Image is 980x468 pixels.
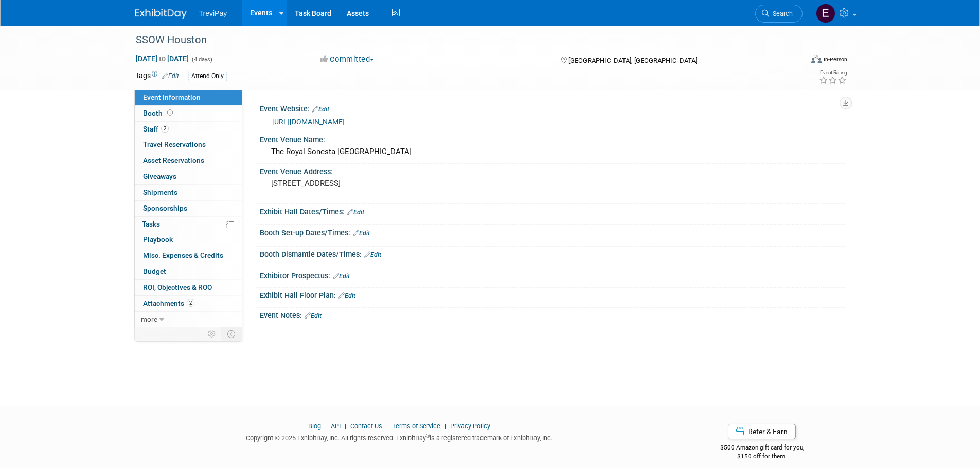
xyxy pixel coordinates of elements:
[143,283,212,291] span: ROI, Objectives & ROO
[260,308,845,321] div: Event Notes:
[260,268,845,282] div: Exhibitor Prospectus:
[135,54,189,63] span: [DATE] [DATE]
[135,70,179,82] td: Tags
[162,72,179,80] a: Edit
[679,437,845,460] div: $500 Amazon gift card for you,
[317,54,378,65] button: Committed
[260,288,845,301] div: Exhibit Hall Floor Plan:
[135,90,242,105] a: Event Information
[135,201,242,216] a: Sponsorships
[132,31,787,49] div: SSOW Houston
[679,452,845,461] div: $150 off for them.
[135,264,242,279] a: Budget
[742,53,848,69] div: Event Format
[143,156,204,164] span: Asset Reservations
[333,273,350,280] a: Edit
[308,422,321,430] a: Blog
[450,422,490,430] a: Privacy Policy
[823,55,847,63] div: In-Person
[135,185,242,200] a: Shipments
[260,225,845,238] div: Booth Set-up Dates/Times:
[323,422,329,430] span: |
[135,137,242,153] a: Travel Reservations
[135,9,187,19] img: ExhibitDay
[135,106,242,121] a: Booth
[353,230,370,237] a: Edit
[384,422,390,430] span: |
[143,235,173,244] span: Playbook
[819,70,847,76] div: Event Rating
[442,422,449,430] span: |
[755,5,803,23] a: Search
[135,153,242,169] a: Asset Reservations
[143,251,223,259] span: Misc. Expenses & Credits
[187,299,194,307] span: 2
[816,4,835,23] img: Eric Shipe
[364,251,381,258] a: Edit
[342,422,349,430] span: |
[135,232,242,248] a: Playbook
[135,431,664,443] div: Copyright © 2025 ExhibitDay, Inc. All rights reserved. ExhibitDay is a registered trademark of Ex...
[135,312,242,327] a: more
[143,109,175,117] span: Booth
[769,10,793,17] span: Search
[143,125,169,133] span: Staff
[305,312,322,320] a: Edit
[135,296,242,311] a: Attachments2
[272,118,345,126] a: [URL][DOMAIN_NAME]
[260,247,845,260] div: Booth Dismantle Dates/Times:
[143,172,176,180] span: Giveaways
[392,422,440,430] a: Terms of Service
[161,125,169,133] span: 2
[347,209,364,216] a: Edit
[260,132,845,145] div: Event Venue Name:
[331,422,341,430] a: API
[157,54,167,63] span: to
[260,164,845,177] div: Event Venue Address:
[141,315,157,323] span: more
[135,169,242,184] a: Giveaways
[191,56,212,63] span: (4 days)
[143,267,166,275] span: Budget
[143,188,177,196] span: Shipments
[135,248,242,264] a: Misc. Expenses & Credits
[221,327,242,341] td: Toggle Event Tabs
[338,292,355,299] a: Edit
[203,327,221,341] td: Personalize Event Tab Strip
[143,204,187,212] span: Sponsorships
[135,217,242,232] a: Tasks
[135,280,242,295] a: ROI, Objectives & ROO
[271,179,492,188] pre: [STREET_ADDRESS]
[260,101,845,115] div: Event Website:
[142,220,160,228] span: Tasks
[728,424,796,439] a: Refer & Earn
[199,9,227,17] span: TreviPay
[568,57,697,64] span: [GEOGRAPHIC_DATA], [GEOGRAPHIC_DATA]
[312,106,329,113] a: Edit
[350,422,382,430] a: Contact Us
[143,140,206,148] span: Travel Reservations
[188,71,227,82] div: Attend Only
[143,299,194,307] span: Attachments
[426,433,430,439] sup: ®
[811,55,822,63] img: Format-Inperson.png
[268,144,838,160] div: The Royal Sonesta [GEOGRAPHIC_DATA]
[260,204,845,217] div: Exhibit Hall Dates/Times:
[143,93,201,101] span: Event Information
[165,109,175,117] span: Booth not reserved yet
[135,122,242,137] a: Staff2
